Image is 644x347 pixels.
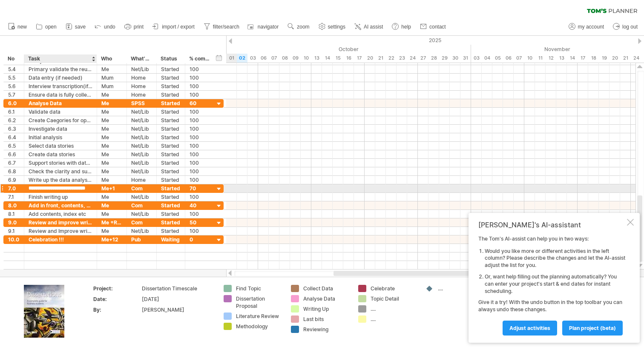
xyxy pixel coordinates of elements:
[485,248,625,269] li: Would you like more or different activities in the left column? Please describe the changes and l...
[131,150,152,158] div: Net/Lib
[213,24,239,30] span: filter/search
[279,54,290,63] div: Wednesday, 8 October 2025
[101,218,122,227] div: Me +RGH
[438,285,484,292] div: ....
[150,21,197,32] a: import / export
[104,24,115,30] span: undo
[161,235,181,244] div: Waiting
[478,235,625,335] div: The Tom's AI-assist can help you in two ways: Give it a try! With the undo button in the top tool...
[569,325,616,331] span: plan project (beta)
[246,21,281,32] a: navigator
[190,184,210,192] div: 70
[134,24,144,30] span: print
[29,82,92,90] div: Interview transcription(if needed)
[8,82,20,90] div: 5.6
[439,54,450,63] div: Wednesday, 29 October 2025
[161,218,181,227] div: Started
[303,315,350,323] div: Last bits
[301,54,311,63] div: Friday, 10 October 2025
[131,82,152,90] div: Home
[161,108,181,116] div: Started
[101,65,122,73] div: Me
[101,184,122,192] div: Me+1
[29,167,92,175] div: Check the clarity and support of the data stories
[8,99,20,107] div: 6.0
[142,295,213,303] div: [DATE]
[161,159,181,167] div: Started
[8,176,20,184] div: 6.9
[428,54,439,63] div: Tuesday, 28 October 2025
[190,227,210,235] div: 100
[131,133,152,141] div: Net/Lib
[29,227,92,235] div: Review and Improve writing
[303,305,350,313] div: Writing Up
[524,54,535,63] div: Monday, 10 November 2025
[24,285,64,338] img: ae64b563-e3e0-416d-90a8-e32b171956a1.jpg
[161,91,181,99] div: Started
[8,235,20,244] div: 10.0
[142,285,213,292] div: Dissertation Timescale
[93,285,140,292] div: Project:
[8,116,20,124] div: 6.2
[131,227,152,235] div: Net/Lib
[556,54,567,63] div: Thursday, 13 November 2025
[599,54,609,63] div: Wednesday, 19 November 2025
[131,99,152,107] div: SPSS
[122,21,146,32] a: print
[131,218,152,227] div: Com
[28,54,92,63] div: Task
[8,218,20,227] div: 9.0
[578,24,604,30] span: my account
[297,24,309,30] span: zoom
[258,24,279,30] span: navigator
[45,24,57,30] span: open
[190,218,210,227] div: 50
[131,116,152,124] div: Net/Lib
[190,159,210,167] div: 100
[6,21,29,32] a: new
[29,150,92,158] div: Create data stories
[29,142,92,150] div: Select data stories
[101,193,122,201] div: Me
[190,133,210,141] div: 100
[29,116,92,124] div: Create Caegories for open questions
[397,54,407,63] div: Thursday, 23 October 2025
[588,54,599,63] div: Tuesday, 18 November 2025
[237,54,247,63] div: Thursday, 2 October 2025
[285,21,312,32] a: zoom
[131,210,152,218] div: Net/Lib
[101,91,122,99] div: Me
[131,91,152,99] div: Home
[131,74,152,82] div: Home
[101,99,122,107] div: Me
[471,54,482,63] div: Monday, 3 November 2025
[101,210,122,218] div: Me
[131,184,152,192] div: Com
[131,65,152,73] div: Net/Lib
[8,142,20,150] div: 6.5
[190,235,210,244] div: 0
[161,65,181,73] div: Started
[236,323,282,330] div: Methodology
[29,176,92,184] div: Write up the data analysis section
[92,21,118,32] a: undo
[34,21,59,32] a: open
[364,24,383,30] span: AI assist
[303,285,350,292] div: Collect Data
[226,45,471,54] div: October 2025
[161,74,181,82] div: Started
[131,193,152,201] div: Net/Lib
[29,193,92,201] div: Finish writing up
[8,167,20,175] div: 6.8
[8,193,20,201] div: 7.1
[29,65,92,73] div: Primary validate the reults
[578,54,588,63] div: Monday, 17 November 2025
[101,133,122,141] div: Me
[131,108,152,116] div: Net/Lib
[546,54,556,63] div: Wednesday, 12 November 2025
[101,235,122,244] div: Me+12
[29,159,92,167] div: Support stories with data, evidence, graphs etc
[478,221,625,229] div: [PERSON_NAME]'s AI-assistant
[371,295,417,302] div: Topic Detail
[303,326,350,333] div: Reviewing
